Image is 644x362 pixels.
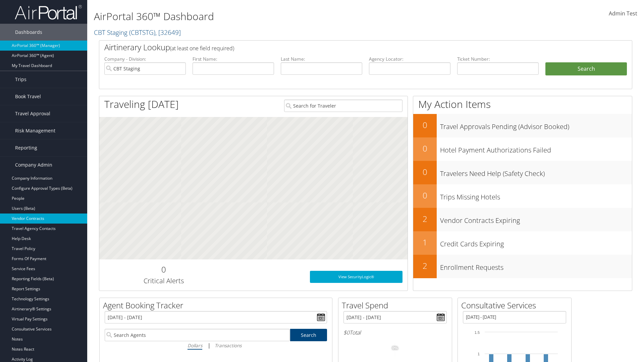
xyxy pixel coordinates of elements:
[94,28,181,37] a: CBT Staging
[440,259,632,272] h3: Enrollment Requests
[155,28,181,37] span: , [ 32649 ]
[440,119,632,131] h3: Travel Approvals Pending (Advisor Booked)
[413,231,632,255] a: 1Credit Cards Expiring
[170,45,234,52] span: (at least one field required)
[369,56,450,62] label: Agency Locator:
[413,97,632,111] h1: My Action Items
[440,213,632,225] h3: Vendor Contracts Expiring
[413,161,632,184] a: 0Travelers Need Help (Safety Check)
[15,24,42,41] span: Dashboards
[413,237,437,248] h2: 1
[215,342,241,349] i: Transactions
[342,300,452,311] h2: Travel Spend
[15,71,26,88] span: Trips
[413,213,437,225] h2: 2
[104,42,583,53] h2: Airtinerary Lookup
[440,189,632,202] h3: Trips Missing Hotels
[104,264,223,275] h2: 0
[457,56,539,62] label: Ticket Number:
[413,208,632,231] a: 2Vendor Contracts Expiring
[105,329,290,341] input: Search Agents
[15,122,55,139] span: Risk Management
[478,352,480,356] tspan: 1
[104,97,179,111] h1: Traveling [DATE]
[475,330,480,335] tspan: 1.5
[609,10,637,17] span: Admin Test
[461,300,571,311] h2: Consultative Services
[343,329,447,336] h6: Total
[413,190,437,201] h2: 0
[284,100,402,112] input: Search for Traveler
[413,119,437,131] h2: 0
[413,143,437,154] h2: 0
[545,62,627,76] button: Search
[105,341,327,350] div: |
[440,142,632,155] h3: Hotel Payment Authorizations Failed
[413,166,437,178] h2: 0
[193,56,274,62] label: First Name:
[343,329,350,336] span: $0
[281,56,362,62] label: Last Name:
[15,88,41,105] span: Book Travel
[413,114,632,137] a: 0Travel Approvals Pending (Advisor Booked)
[15,157,52,173] span: Company Admin
[104,276,223,286] h3: Critical Alerts
[104,56,186,62] label: Company - Division:
[15,139,37,156] span: Reporting
[310,271,402,283] a: View SecurityLogic®
[129,28,155,37] span: ( CBTSTG )
[440,166,632,178] h3: Travelers Need Help (Safety Check)
[413,137,632,161] a: 0Hotel Payment Authorizations Failed
[392,346,398,350] tspan: 0%
[103,300,332,311] h2: Agent Booking Tracker
[15,105,50,122] span: Travel Approval
[290,329,327,341] a: Search
[440,236,632,249] h3: Credit Cards Expiring
[413,184,632,208] a: 0Trips Missing Hotels
[187,342,202,349] i: Dollars
[609,3,637,24] a: Admin Test
[413,255,632,278] a: 2Enrollment Requests
[94,9,456,23] h1: AirPortal 360™ Dashboard
[413,260,437,271] h2: 2
[15,4,82,20] img: airportal-logo.png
